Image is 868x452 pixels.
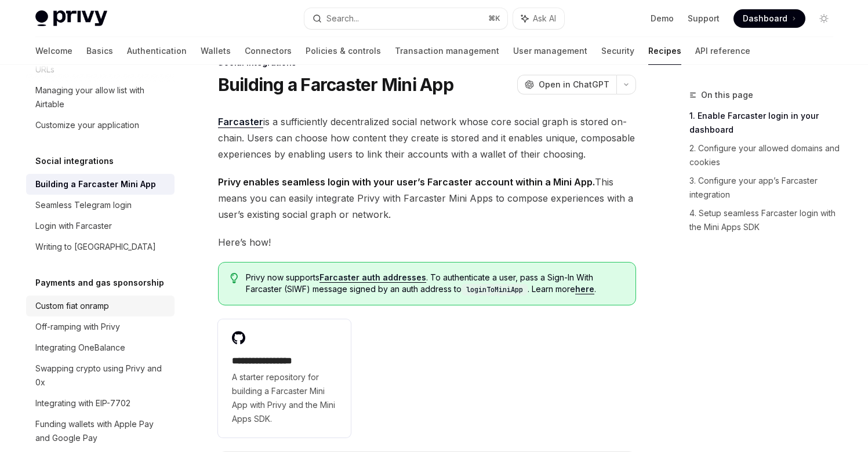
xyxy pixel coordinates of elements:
[218,234,636,250] span: Here’s how!
[35,341,125,355] div: Integrating OneBalance
[326,12,359,25] div: Search...
[575,284,594,294] a: here
[218,174,636,223] span: This means you can easily integrate Privy with Farcaster Mini Apps to compose experiences with a ...
[26,80,175,115] a: Managing your allow list with Airtable
[35,219,112,233] div: Login with Farcaster
[539,79,609,90] span: Open in ChatGPT
[601,37,634,65] a: Security
[462,284,528,296] code: loginToMiniApp
[26,393,175,414] a: Integrating with EIP-7702
[689,107,842,139] a: 1. Enable Farcaster login in your dashboard
[86,37,113,65] a: Basics
[35,177,156,191] div: Building a Farcaster Mini App
[513,8,564,29] button: Ask AI
[26,174,175,195] a: Building a Farcaster Mini App
[689,139,842,172] a: 2. Configure your allowed domains and cookies
[218,116,263,127] strong: Farcaster
[26,236,175,257] a: Writing to [GEOGRAPHIC_DATA]
[232,370,337,426] span: A starter repository for building a Farcaster Mini App with Privy and the Mini Apps SDK.
[689,204,842,236] a: 4. Setup seamless Farcaster login with the Mini Apps SDK
[26,296,175,316] a: Custom fiat onramp
[26,195,175,216] a: Seamless Telegram login
[246,272,623,296] span: Privy now supports . To authenticate a user, pass a Sign-In With Farcaster (SIWF) message signed ...
[35,276,164,290] h5: Payments and gas sponsorship
[651,13,674,24] a: Demo
[218,116,263,128] a: Farcaster
[26,316,175,337] a: Off-ramping with Privy
[306,37,381,65] a: Policies & controls
[35,10,107,27] img: light logo
[319,272,426,283] a: Farcaster auth addresses
[733,9,805,28] a: Dashboard
[395,37,499,65] a: Transaction management
[245,37,292,65] a: Connectors
[743,13,787,24] span: Dashboard
[35,417,168,445] div: Funding wallets with Apple Pay and Google Pay
[26,216,175,236] a: Login with Farcaster
[517,75,616,94] button: Open in ChatGPT
[26,414,175,449] a: Funding wallets with Apple Pay and Google Pay
[35,198,132,212] div: Seamless Telegram login
[218,114,636,162] span: is a sufficiently decentralized social network whose core social graph is stored on-chain. Users ...
[35,37,72,65] a: Welcome
[230,273,238,283] svg: Tip
[218,74,453,95] h1: Building a Farcaster Mini App
[218,176,595,188] strong: Privy enables seamless login with your user’s Farcaster account within a Mini App.
[35,154,114,168] h5: Social integrations
[35,299,109,313] div: Custom fiat onramp
[35,396,130,410] div: Integrating with EIP-7702
[26,337,175,358] a: Integrating OneBalance
[201,37,231,65] a: Wallets
[35,118,139,132] div: Customize your application
[218,319,351,438] a: **** **** **** **A starter repository for building a Farcaster Mini App with Privy and the Mini A...
[815,9,833,28] button: Toggle dark mode
[304,8,507,29] button: Search...⌘K
[488,14,500,23] span: ⌘ K
[695,37,750,65] a: API reference
[35,240,156,254] div: Writing to [GEOGRAPHIC_DATA]
[513,37,587,65] a: User management
[688,13,720,24] a: Support
[689,172,842,204] a: 3. Configure your app’s Farcaster integration
[701,88,753,102] span: On this page
[26,358,175,393] a: Swapping crypto using Privy and 0x
[648,37,681,65] a: Recipes
[26,115,175,136] a: Customize your application
[533,13,556,24] span: Ask AI
[35,362,168,389] div: Swapping crypto using Privy and 0x
[35,320,120,334] div: Off-ramping with Privy
[35,83,168,111] div: Managing your allow list with Airtable
[127,37,187,65] a: Authentication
